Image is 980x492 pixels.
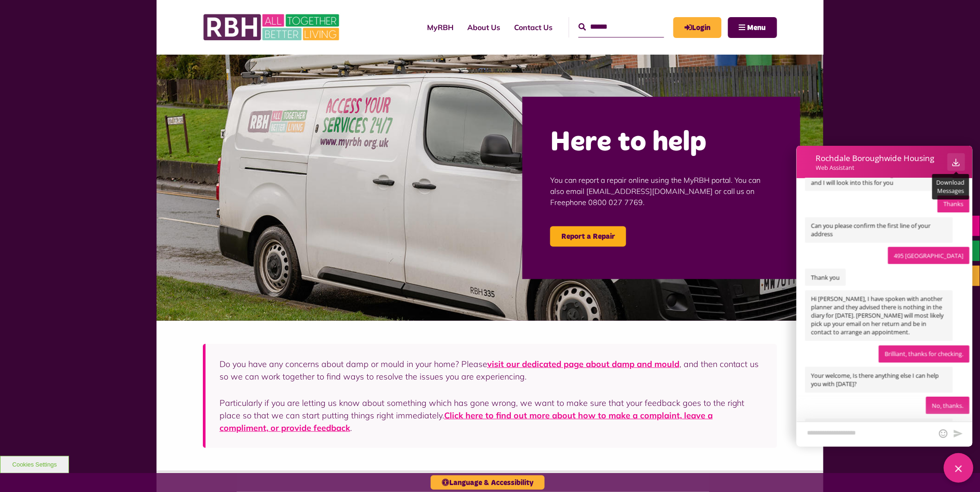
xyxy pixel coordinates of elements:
p: Particularly if you are letting us know about something which has gone wrong, we want to make sur... [220,397,763,434]
input: Search [578,17,664,37]
a: MyRBH [673,17,722,38]
a: Contact Us [507,15,559,40]
a: Click here to find out more about how to make a complaint, leave a compliment, or provide feedback [220,410,713,433]
img: RBH [203,9,342,45]
iframe: Netcall Web Assistant for live chat [795,146,980,492]
img: Repairs 6 [157,55,823,321]
button: Language & Accessibility [431,475,545,490]
span: Menu [748,24,766,31]
h2: Here to help [550,125,773,161]
a: MyRBH [420,15,460,40]
a: visit our dedicated page about damp and mould [487,359,679,369]
button: Navigation [728,17,777,38]
a: Report a Repair [550,226,626,247]
p: Do you have any concerns about damp or mould in your home? Please , and then contact us so we can... [220,358,763,383]
p: You can report a repair online using the MyRBH portal. You can also email [EMAIL_ADDRESS][DOMAIN_... [550,161,773,222]
a: About Us [460,15,507,40]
